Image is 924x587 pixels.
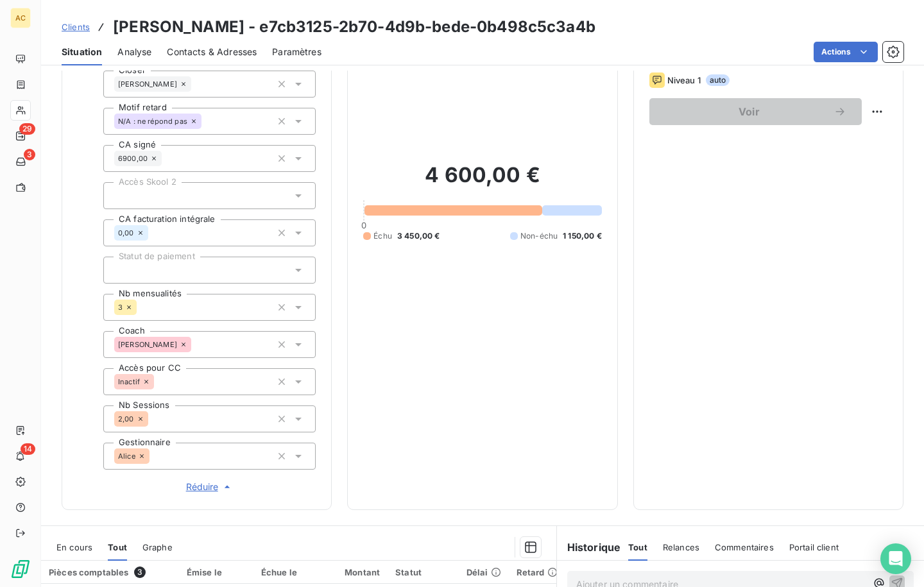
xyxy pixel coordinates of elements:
div: Pièces comptables [49,566,171,578]
button: Voir [649,98,862,125]
div: Retard [517,567,558,577]
span: Portail client [789,542,839,552]
div: Émise le [187,567,246,577]
span: 3 [24,149,35,160]
h6: Historique [557,540,621,555]
input: Ajouter une valeur [191,78,201,90]
span: Niveau 1 [667,75,701,85]
input: Ajouter une valeur [148,413,158,425]
a: Clients [62,21,90,33]
span: Relances [663,542,699,552]
div: AC [10,8,31,28]
div: Échue le [261,567,318,577]
img: Logo LeanPay [10,559,31,579]
span: [PERSON_NAME] [118,80,177,88]
span: Graphe [142,542,173,552]
span: Réduire [186,481,234,493]
input: Ajouter une valeur [191,339,201,350]
input: Ajouter une valeur [148,227,158,239]
input: Ajouter une valeur [114,264,124,276]
span: 0,00 [118,229,134,237]
span: En cours [56,542,92,552]
span: 3 [118,303,123,311]
span: auto [706,74,730,86]
div: Open Intercom Messenger [880,543,911,574]
span: 3 [134,566,146,578]
span: 3 450,00 € [397,230,440,242]
div: Montant [334,567,381,577]
input: Ajouter une valeur [162,153,172,164]
span: Voir [665,106,834,117]
input: Ajouter une valeur [137,302,147,313]
span: 29 [19,123,35,135]
input: Ajouter une valeur [201,115,212,127]
span: 14 [21,443,35,455]
input: Ajouter une valeur [114,190,124,201]
span: Contacts & Adresses [167,46,257,58]
span: Alice [118,452,135,460]
span: Clients [62,22,90,32]
button: Réduire [103,480,316,494]
span: Paramètres [272,46,321,58]
input: Ajouter une valeur [154,376,164,387]
div: Statut [395,567,451,577]
span: Tout [628,542,647,552]
span: Inactif [118,378,140,386]
span: Situation [62,46,102,58]
span: Non-échu [520,230,558,242]
span: Échu [373,230,392,242]
span: 1 150,00 € [563,230,602,242]
span: 0 [361,220,366,230]
div: Délai [466,567,501,577]
span: [PERSON_NAME] [118,341,177,348]
input: Ajouter une valeur [150,450,160,462]
span: Analyse [117,46,151,58]
span: N/A : ne répond pas [118,117,187,125]
span: 6900,00 [118,155,148,162]
h3: [PERSON_NAME] - e7cb3125-2b70-4d9b-bede-0b498c5c3a4b [113,15,595,38]
h2: 4 600,00 € [363,162,601,201]
span: 2,00 [118,415,134,423]
span: Tout [108,542,127,552]
span: Commentaires [715,542,774,552]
